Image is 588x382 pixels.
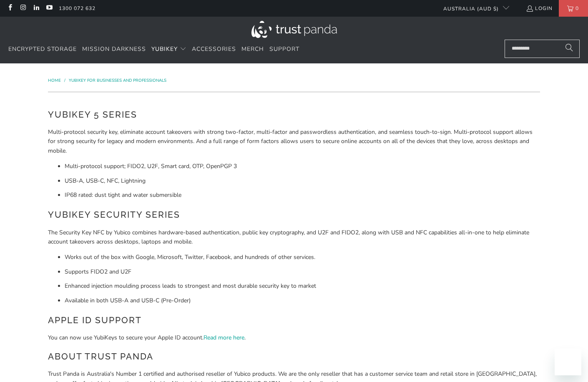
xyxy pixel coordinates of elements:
[65,176,540,186] li: USB-A, USB-C, NFC, Lightning
[19,5,26,12] a: Trust Panda Australia on Instagram
[151,45,178,53] span: YubiKey
[192,40,236,59] a: Accessories
[8,40,77,59] a: Encrypted Storage
[65,253,540,262] li: Works out of the box with Google, Microsoft, Twitter, Facebook, and hundreds of other services.
[48,350,540,363] h2: About Trust Panda
[48,228,540,247] p: The Security Key NFC by Yubico combines hardware-based authentication, public key cryptography, a...
[45,5,53,12] a: Trust Panda Australia on YouTube
[82,45,146,53] span: Mission Darkness
[65,281,540,291] li: Enhanced injection moulding process leads to strongest and most durable security key to market
[251,21,337,38] img: Trust Panda Australia
[505,40,580,58] input: Search...
[65,296,540,305] li: Available in both USB-A and USB-C (Pre-Order)
[555,349,581,375] iframe: Button to launch messaging window
[48,333,540,342] p: You can now use YubiKeys to secure your Apple ID account. .
[269,40,299,59] a: Support
[48,128,540,156] p: Multi-protocol security key, eliminate account takeovers with strong two-factor, multi-factor and...
[269,45,299,53] span: Support
[82,40,146,59] a: Mission Darkness
[48,208,540,221] h2: YubiKey Security Series
[151,40,186,59] summary: YubiKey
[64,78,65,83] span: /
[192,45,236,53] span: Accessories
[559,40,580,58] button: Search
[8,40,299,59] nav: Translation missing: en.navigation.header.main_nav
[65,162,540,171] li: Multi-protocol support; FIDO2, U2F, Smart card, OTP, OpenPGP 3
[48,78,61,83] span: Home
[33,5,40,12] a: Trust Panda Australia on LinkedIn
[241,40,264,59] a: Merch
[69,78,166,83] a: YubiKey for Businesses and Professionals
[59,4,95,13] a: 1300 072 632
[65,267,540,276] li: Supports FIDO2 and U2F
[204,334,244,342] a: Read more here
[65,191,540,200] li: IP68 rated: dust tight and water submersible
[241,45,264,53] span: Merch
[8,45,77,53] span: Encrypted Storage
[48,314,540,327] h2: Apple ID Support
[48,78,62,83] a: Home
[526,4,553,13] a: Login
[6,5,13,12] a: Trust Panda Australia on Facebook
[48,108,540,121] h2: YubiKey 5 Series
